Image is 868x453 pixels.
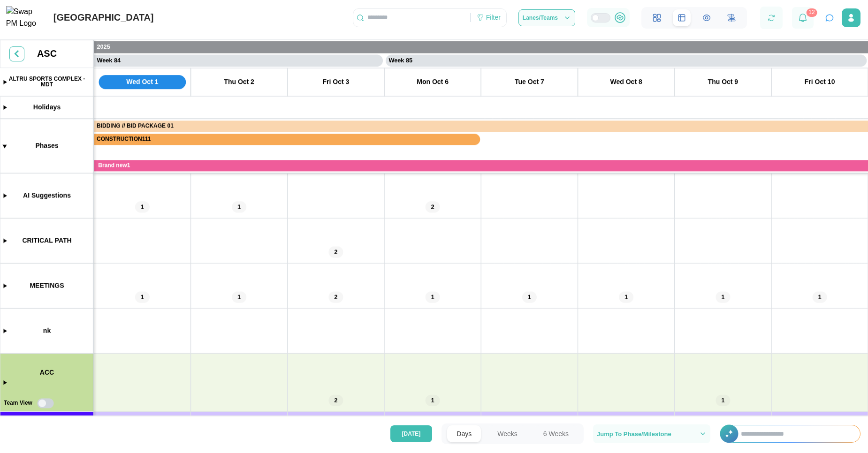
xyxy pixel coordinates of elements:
[402,426,421,442] span: [DATE]
[447,425,481,442] button: Days
[593,424,710,443] button: Jump To Phase/Milestone
[518,9,575,26] button: Lanes/Teams
[523,15,558,21] span: Lanes/Teams
[806,8,817,17] div: 12
[488,425,527,442] button: Weeks
[390,425,433,442] button: [DATE]
[762,8,780,27] button: Refresh Grid
[53,10,154,25] div: [GEOGRAPHIC_DATA]
[597,431,671,437] span: Jump To Phase/Milestone
[823,11,836,24] button: Open project assistant
[486,13,501,23] div: Filter
[6,6,44,30] img: Swap PM Logo
[720,425,860,443] div: +
[534,425,578,442] button: 6 Weeks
